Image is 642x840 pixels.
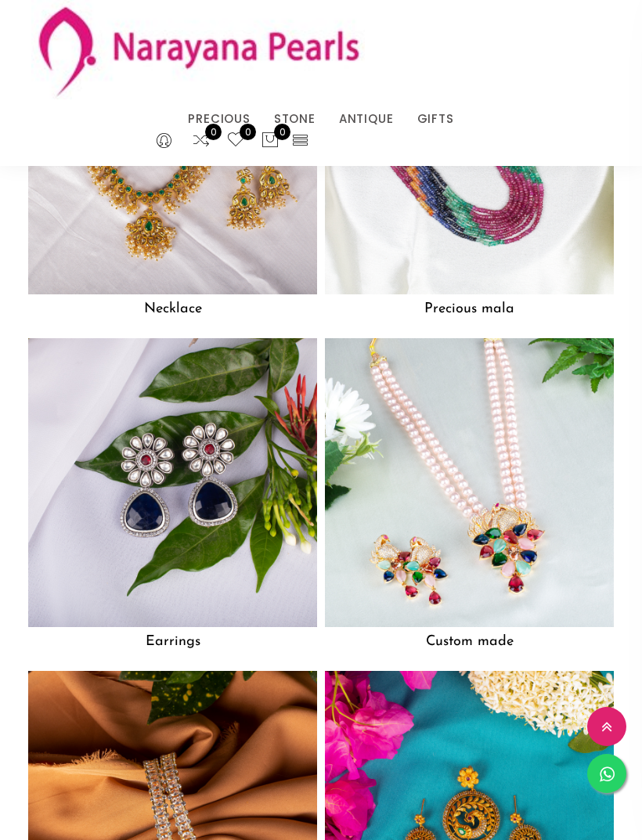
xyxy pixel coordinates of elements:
[28,627,317,657] h5: Earrings
[339,107,394,131] a: ANTIQUE
[325,627,614,657] h5: Custom made
[205,124,222,140] span: 0
[261,131,280,151] button: 0
[325,338,614,627] img: Custom made
[274,107,316,131] a: STONE
[28,294,317,324] h5: Necklace
[240,124,256,140] span: 0
[325,294,614,324] h5: Precious mala
[28,338,317,627] img: Earrings
[188,107,250,131] a: PRECIOUS
[274,124,290,140] span: 0
[417,107,454,131] a: GIFTS
[226,131,245,151] a: 0
[192,131,211,151] a: 0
